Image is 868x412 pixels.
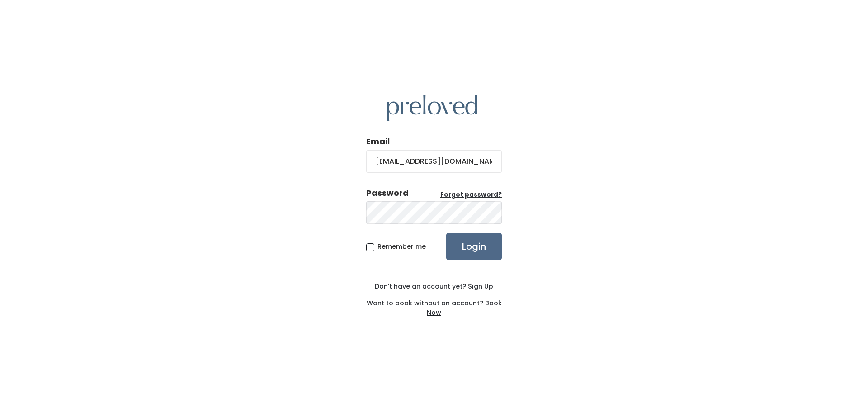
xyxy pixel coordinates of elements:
u: Sign Up [468,282,493,291]
img: preloved logo [387,95,477,121]
div: Password [366,187,409,199]
a: Sign Up [466,282,493,291]
input: Login [446,233,502,260]
div: Don't have an account yet? [366,282,502,291]
span: Remember me [377,242,426,251]
label: Email [366,136,390,147]
a: Forgot password? [440,190,502,199]
a: Book Now [427,298,502,317]
div: Want to book without an account? [366,291,502,317]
